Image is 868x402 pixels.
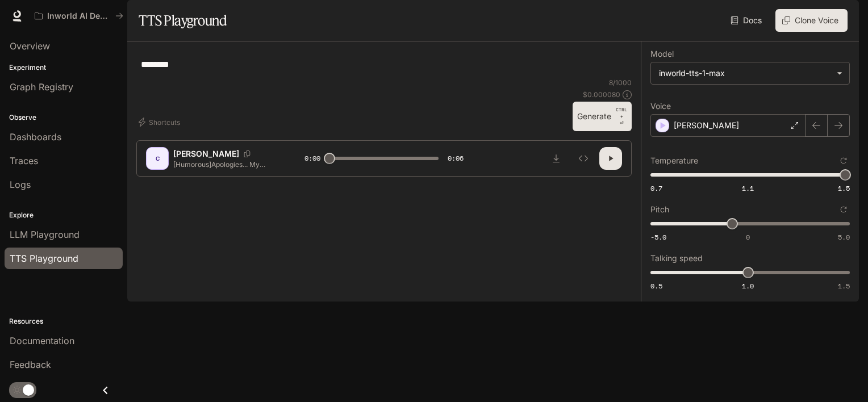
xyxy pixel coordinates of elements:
[746,232,750,242] span: 0
[173,160,277,169] p: [Humorous]Apologies... My insides are causing.... [sigh]quite a ruckus [DATE]! Heheheh... [Groan]...
[448,153,464,164] span: 0:06
[173,148,239,160] p: [PERSON_NAME]
[775,9,848,32] button: Clone Voice
[148,149,166,167] div: C
[650,157,698,165] p: Temperature
[650,206,669,213] p: Pitch
[616,106,627,127] p: ⏎
[838,232,850,242] span: 5.0
[837,154,850,167] button: Reset to default
[573,102,632,131] button: GenerateCTRL +⏎
[616,106,627,120] p: CTRL +
[838,183,850,193] span: 1.5
[651,62,849,84] div: inworld-tts-1-max
[650,183,662,193] span: 0.7
[728,9,766,32] a: Docs
[674,120,739,131] p: [PERSON_NAME]
[572,147,595,170] button: Inspect
[650,50,674,58] p: Model
[583,90,620,99] p: $ 0.000080
[659,68,831,79] div: inworld-tts-1-max
[239,150,255,157] button: Copy Voice ID
[30,5,128,27] button: All workspaces
[650,232,666,242] span: -5.0
[47,11,111,21] p: Inworld AI Demos
[139,9,227,32] h1: TTS Playground
[304,153,320,164] span: 0:00
[837,203,850,216] button: Reset to default
[136,113,185,131] button: Shortcuts
[609,78,632,87] p: 8 / 1000
[650,281,662,291] span: 0.5
[742,281,754,291] span: 1.0
[650,102,671,110] p: Voice
[650,254,703,262] p: Talking speed
[545,147,567,170] button: Download audio
[742,183,754,193] span: 1.1
[838,281,850,291] span: 1.5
